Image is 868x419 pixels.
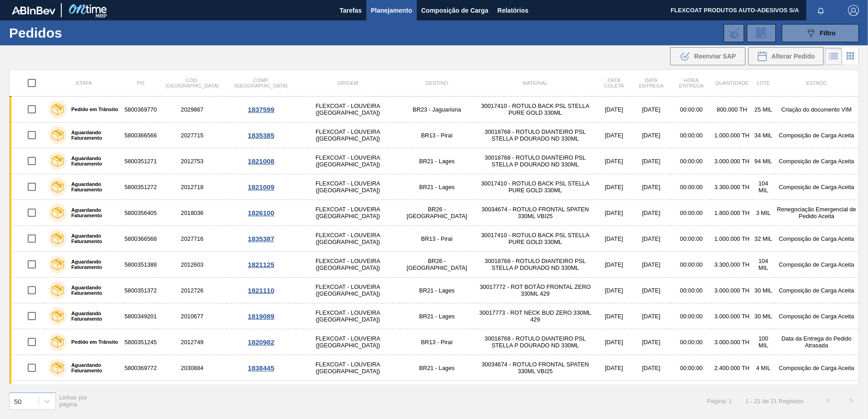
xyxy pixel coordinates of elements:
td: FLEXCOAT - LOUVEIRA ([GEOGRAPHIC_DATA]) [296,226,400,252]
td: 00:00:00 [671,303,711,329]
img: Logout [848,5,859,16]
label: Aguardando Faturamento [67,259,119,270]
td: 5800351245 [123,329,158,355]
label: Aguardando Faturamento [67,362,119,373]
span: Cód. [GEOGRAPHIC_DATA] [166,78,218,88]
span: Alterar Pedido [771,53,815,60]
td: BR21 - Lages [400,174,474,200]
td: BR21 - Lages [400,303,474,329]
label: Aguardando Faturamento [67,311,119,322]
td: FLEXCOAT - LOUVEIRA ([GEOGRAPHIC_DATA]) [296,122,400,148]
button: < [817,390,840,412]
td: 3.300.000 TH [711,252,752,278]
td: BR26 - [GEOGRAPHIC_DATA] [400,381,474,407]
td: 1.800.000 TH [711,200,752,226]
div: 1820982 [227,338,295,346]
td: 2030884 [158,355,226,381]
td: 30017772 - ROT BOTÃO FRONTAL ZERO 330ML 429 [474,278,597,303]
div: 1821009 [227,183,295,191]
td: 30034674 - ROTULO FRONTAL SPATEN 330ML VBI25 [474,200,597,226]
td: FLEXCOAT - LOUVEIRA ([GEOGRAPHIC_DATA]) [296,174,400,200]
td: FLEXCOAT - LOUVEIRA ([GEOGRAPHIC_DATA]) [296,329,400,355]
td: [DATE] [631,148,671,174]
td: [DATE] [631,278,671,303]
td: BR13 - Piraí [400,226,474,252]
button: Filtro [782,24,859,42]
td: 30 MIL [752,303,774,329]
td: FLEXCOAT - LOUVEIRA ([GEOGRAPHIC_DATA]) [296,148,400,174]
td: [DATE] [631,381,671,407]
span: PO [137,80,144,86]
td: [DATE] [597,303,631,329]
td: 3.000.000 TH [711,278,752,303]
td: [DATE] [597,226,631,252]
td: 2.400.000 TH [711,355,752,381]
td: 2027715 [158,122,226,148]
button: Alterar Pedido [748,47,824,65]
td: Composição de Carga Aceita [774,148,859,174]
img: TNhmsLtSVTkK8tSr43FrP2fwEKptu5GPRR3wAAAABJRU5ErkJggg== [12,6,55,15]
span: Reenviar SAP [694,53,736,60]
label: Pedido em Trânsito [67,107,118,112]
label: Aguardando Faturamento [67,207,119,218]
td: Renegociação Emergencial de Pedido Aceita [774,200,859,226]
td: 00:00:00 [671,200,711,226]
span: Destino [425,80,448,86]
div: 1838445 [227,364,295,372]
td: 94 MIL [752,148,774,174]
td: [DATE] [631,329,671,355]
td: [DATE] [597,381,631,407]
a: Aguardando Faturamento58003665682027716FLEXCOAT - LOUVEIRA ([GEOGRAPHIC_DATA])BR13 - Piraí3001741... [10,226,859,252]
td: 30034674 - ROTULO FRONTAL SPATEN 330ML VBI25 [474,355,597,381]
td: 100 MIL [752,329,774,355]
td: 800.000 TH [711,97,752,122]
div: 1835385 [227,132,295,139]
td: 30017410 - ROTULO BACK PSL STELLA PURE GOLD 330ML [474,174,597,200]
td: 00:00:00 [671,174,711,200]
td: 5800356405 [123,200,158,226]
span: Planejamento [371,5,412,16]
td: 1.000.000 TH [711,226,752,252]
td: Data da Entrega do Pedido Atrasada [774,329,859,355]
td: [DATE] [597,278,631,303]
td: 30017410 - ROTULO BACK PSL STELLA PURE GOLD 330ML [474,226,597,252]
label: Aguardando Faturamento [67,156,119,166]
a: Aguardando Faturamento58003513892012618FLEXCOAT - LOUVEIRA ([GEOGRAPHIC_DATA])BR26 - [GEOGRAPHIC_... [10,381,859,407]
span: Hora Entrega [679,78,704,88]
td: 2012749 [158,329,226,355]
td: 5800366566 [123,122,158,148]
td: 2027716 [158,226,226,252]
a: Aguardando Faturamento58003665662027715FLEXCOAT - LOUVEIRA ([GEOGRAPHIC_DATA])BR13 - Piraí3001876... [10,122,859,148]
td: BR21 - Lages [400,355,474,381]
td: 2029867 [158,97,226,122]
td: 30017410 - ROTULO BACK PSL STELLA PURE GOLD 330ML [474,381,597,407]
td: 2012618 [158,381,226,407]
td: [DATE] [631,252,671,278]
span: Etapa [76,80,92,86]
td: FLEXCOAT - LOUVEIRA ([GEOGRAPHIC_DATA]) [296,303,400,329]
td: [DATE] [597,148,631,174]
td: 00:00:00 [671,226,711,252]
a: Aguardando Faturamento58003512712012753FLEXCOAT - LOUVEIRA ([GEOGRAPHIC_DATA])BR21 - Lages3001876... [10,148,859,174]
td: [DATE] [631,97,671,122]
td: 25 MIL [752,97,774,122]
td: [DATE] [631,303,671,329]
button: > [840,390,863,412]
td: 3.000.000 TH [711,381,752,407]
a: Aguardando Faturamento58003513722012726FLEXCOAT - LOUVEIRA ([GEOGRAPHIC_DATA])BR21 - Lages3001777... [10,278,859,303]
td: BR13 - Piraí [400,329,474,355]
td: 00:00:00 [671,252,711,278]
span: Comp. [GEOGRAPHIC_DATA] [235,78,287,88]
td: 2010677 [158,303,226,329]
td: 30018768 - ROTULO DIANTEIRO PSL STELLA P DOURADO ND 330ML [474,148,597,174]
a: Aguardando Faturamento58003513882012603FLEXCOAT - LOUVEIRA ([GEOGRAPHIC_DATA])BR26 - [GEOGRAPHIC_... [10,252,859,278]
td: FLEXCOAT - LOUVEIRA ([GEOGRAPHIC_DATA]) [296,252,400,278]
td: BR13 - Piraí [400,122,474,148]
td: 30018768 - ROTULO DIANTEIRO PSL STELLA P DOURADO ND 330ML [474,329,597,355]
td: Composição de Carga Aceita [774,226,859,252]
span: Estado [806,80,827,86]
span: Filtro [820,29,836,37]
td: BR26 - [GEOGRAPHIC_DATA] [400,200,474,226]
td: 00:00:00 [671,148,711,174]
div: 1821110 [227,287,295,294]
